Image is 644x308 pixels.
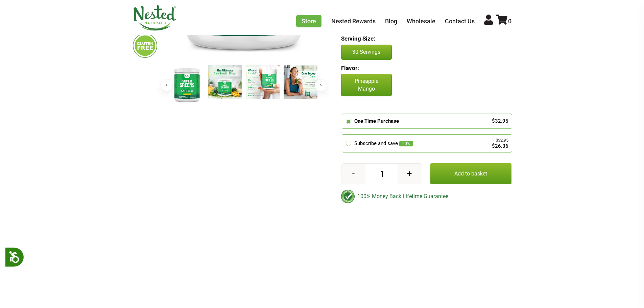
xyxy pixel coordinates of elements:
[315,79,327,91] button: Next
[348,48,385,56] p: 30 Servings
[133,5,177,31] img: Nested Naturals
[341,74,392,96] p: Pineapple Mango
[170,65,204,104] img: Super Greens - Pineapple Mango
[341,35,375,42] b: Serving Size:
[161,79,173,91] button: Previous
[407,18,435,25] a: Wholesale
[496,18,511,25] a: 0
[296,15,321,27] a: Store
[385,18,397,25] a: Blog
[284,65,317,99] img: Super Greens - Pineapple Mango
[331,18,376,25] a: Nested Rewards
[445,18,475,25] a: Contact Us
[341,190,355,203] img: badge-lifetimeguarantee-color.svg
[341,190,511,203] div: 100% Money Back Lifetime Guarantee
[246,65,280,99] img: Super Greens - Pineapple Mango
[341,45,392,60] button: 30 Servings
[341,65,359,71] b: Flavor:
[398,164,422,184] button: +
[341,164,365,184] button: -
[208,65,242,99] img: Super Greens - Pineapple Mango
[508,18,511,25] span: 0
[133,33,157,58] img: glutenfree
[430,163,511,184] button: Add to basket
